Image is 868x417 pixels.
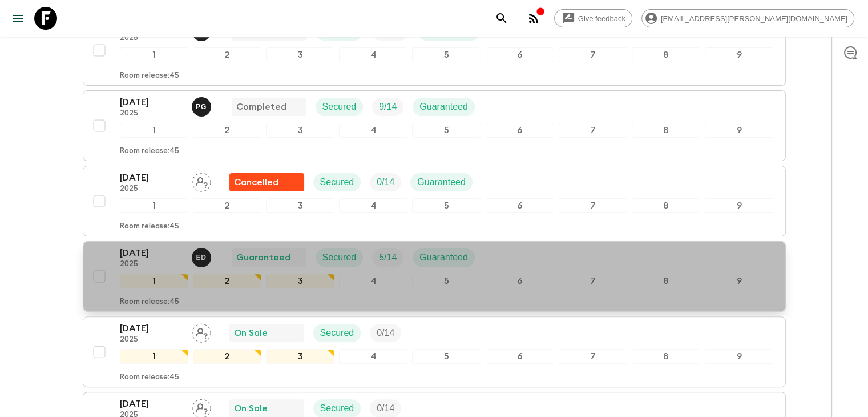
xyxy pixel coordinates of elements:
[120,298,179,307] p: Room release: 45
[120,95,183,109] p: [DATE]
[559,123,627,138] div: 7
[83,316,786,387] button: [DATE]2025Assign pack leaderOn SaleSecuredTrip Fill123456789Room release:45
[83,15,786,86] button: [DATE]2025Patricia GutierrezCompletedSecuredTrip FillGuaranteed123456789Room release:45
[632,274,700,288] div: 8
[234,326,268,340] p: On Sale
[632,47,700,62] div: 8
[339,349,407,364] div: 4
[322,251,357,264] p: Secured
[120,34,183,43] p: 2025
[120,47,188,62] div: 1
[120,123,188,138] div: 1
[320,402,354,415] p: Secured
[379,251,397,264] p: 5 / 14
[316,98,364,116] div: Secured
[266,123,334,138] div: 3
[705,123,773,138] div: 9
[120,109,183,118] p: 2025
[377,326,394,340] p: 0 / 14
[370,173,401,191] div: Trip Fill
[419,100,468,114] p: Guaranteed
[372,248,403,267] div: Trip Fill
[236,251,290,264] p: Guaranteed
[83,90,786,161] button: [DATE]2025Patricia GutierrezCompletedSecuredTrip FillGuaranteed123456789Room release:45
[192,251,213,260] span: Ernesto Deciga Alcàntara
[412,274,481,288] div: 5
[120,260,183,269] p: 2025
[193,47,261,62] div: 2
[120,198,188,213] div: 1
[705,274,773,288] div: 9
[316,248,364,267] div: Secured
[120,274,188,288] div: 1
[120,71,179,81] p: Room release: 45
[486,198,554,213] div: 6
[559,349,627,364] div: 7
[266,47,334,62] div: 3
[120,171,183,185] p: [DATE]
[320,326,354,340] p: Secured
[379,100,397,114] p: 9 / 14
[313,324,361,342] div: Secured
[705,349,773,364] div: 9
[192,402,211,411] span: Assign pack leader
[370,324,401,342] div: Trip Fill
[572,14,632,23] span: Give feedback
[486,47,554,62] div: 6
[120,373,179,382] p: Room release: 45
[192,176,211,185] span: Assign pack leader
[339,47,407,62] div: 4
[486,274,554,288] div: 6
[320,175,354,189] p: Secured
[705,198,773,213] div: 9
[417,175,466,189] p: Guaranteed
[120,335,183,344] p: 2025
[705,47,773,62] div: 9
[120,222,179,231] p: Room release: 45
[419,251,468,264] p: Guaranteed
[266,349,334,364] div: 3
[339,274,407,288] div: 4
[655,14,854,23] span: [EMAIL_ADDRESS][PERSON_NAME][DOMAIN_NAME]
[120,185,183,194] p: 2025
[486,349,554,364] div: 6
[83,241,786,312] button: [DATE]2025Ernesto Deciga AlcàntaraGuaranteedSecuredTrip FillGuaranteed123456789Room release:45
[412,198,481,213] div: 5
[339,198,407,213] div: 4
[412,349,481,364] div: 5
[193,274,261,288] div: 2
[234,175,278,189] p: Cancelled
[229,173,304,191] div: Flash Pack cancellation
[632,349,700,364] div: 8
[372,98,403,116] div: Trip Fill
[486,123,554,138] div: 6
[412,47,481,62] div: 5
[193,349,261,364] div: 2
[120,397,183,411] p: [DATE]
[377,175,394,189] p: 0 / 14
[490,7,513,30] button: search adventures
[120,246,183,260] p: [DATE]
[559,47,627,62] div: 7
[193,123,261,138] div: 2
[559,198,627,213] div: 7
[266,274,334,288] div: 3
[554,9,632,27] a: Give feedback
[7,7,30,30] button: menu
[339,123,407,138] div: 4
[192,327,211,336] span: Assign pack leader
[192,248,213,267] button: ED
[322,100,357,114] p: Secured
[234,402,268,415] p: On Sale
[632,198,700,213] div: 8
[559,274,627,288] div: 7
[193,198,261,213] div: 2
[196,253,207,262] p: E D
[313,173,361,191] div: Secured
[120,322,183,335] p: [DATE]
[120,349,188,364] div: 1
[641,9,854,27] div: [EMAIL_ADDRESS][PERSON_NAME][DOMAIN_NAME]
[377,402,394,415] p: 0 / 14
[83,166,786,236] button: [DATE]2025Assign pack leaderFlash Pack cancellationSecuredTrip FillGuaranteed123456789Room releas...
[266,198,334,213] div: 3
